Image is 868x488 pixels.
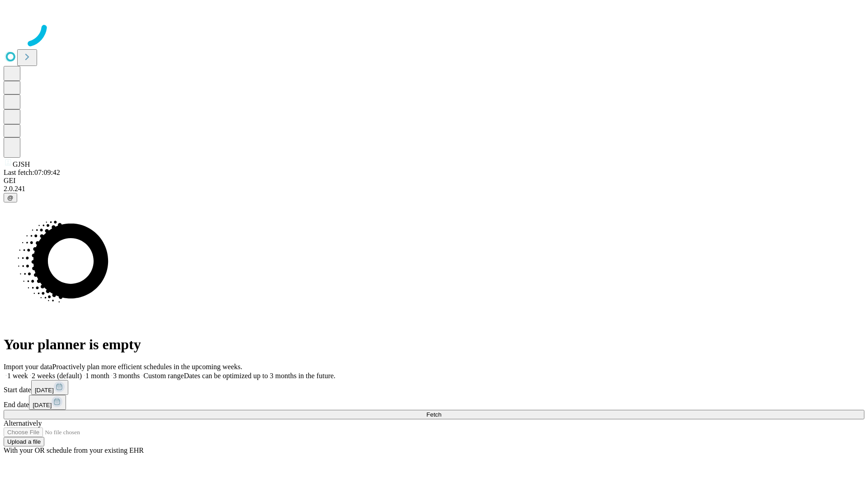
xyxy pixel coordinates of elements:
[4,336,864,353] h1: Your planner is empty
[143,372,184,380] span: Custom range
[4,437,44,446] button: Upload a file
[29,395,66,410] button: [DATE]
[4,380,864,395] div: Start date
[7,372,28,380] span: 1 week
[7,194,14,201] span: @
[4,410,864,419] button: Fetch
[4,169,60,176] span: Last fetch: 07:09:42
[426,411,441,418] span: Fetch
[4,419,42,427] span: Alternatively
[52,363,242,371] span: Proactively plan more efficient schedules in the upcoming weeks.
[32,372,82,380] span: 2 weeks (default)
[4,395,864,410] div: End date
[4,193,17,202] button: @
[31,380,68,395] button: [DATE]
[4,446,144,454] span: With your OR schedule from your existing EHR
[184,372,335,380] span: Dates can be optimized up to 3 months in the future.
[13,160,30,168] span: GJSH
[4,363,52,371] span: Import your data
[113,372,140,380] span: 3 months
[35,387,54,394] span: [DATE]
[4,177,864,185] div: GEI
[33,402,52,408] span: [DATE]
[85,372,109,380] span: 1 month
[4,185,864,193] div: 2.0.241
